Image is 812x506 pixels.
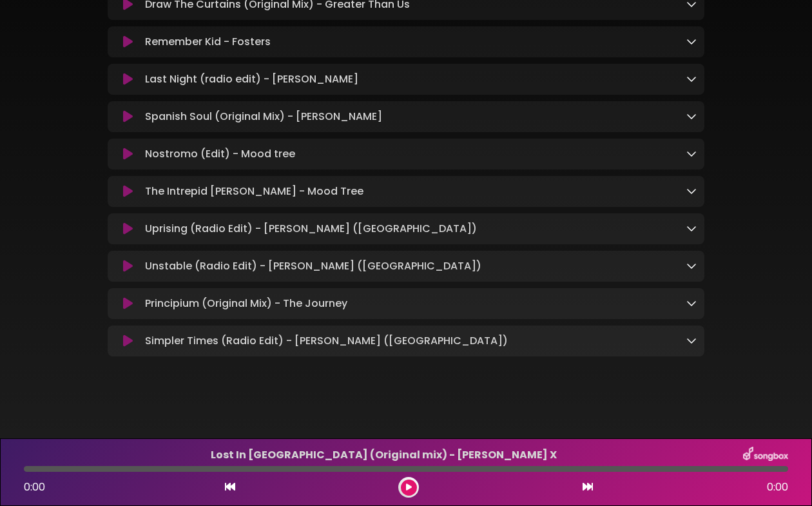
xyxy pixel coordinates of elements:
p: Unstable (Radio Edit) - [PERSON_NAME] ([GEOGRAPHIC_DATA]) [145,258,686,274]
p: Last Night (radio edit) - [PERSON_NAME] [145,72,686,87]
p: Nostromo (Edit) - Mood tree [145,146,686,162]
p: Principium (Original Mix) - The Journey [145,296,686,311]
p: Uprising (Radio Edit) - [PERSON_NAME] ([GEOGRAPHIC_DATA]) [145,221,686,237]
p: Simpler Times (Radio Edit) - [PERSON_NAME] ([GEOGRAPHIC_DATA]) [145,333,686,349]
p: Spanish Soul (Original Mix) - [PERSON_NAME] [145,109,686,124]
p: The Intrepid [PERSON_NAME] - Mood Tree [145,184,686,199]
p: Remember Kid - Fosters [145,34,686,50]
